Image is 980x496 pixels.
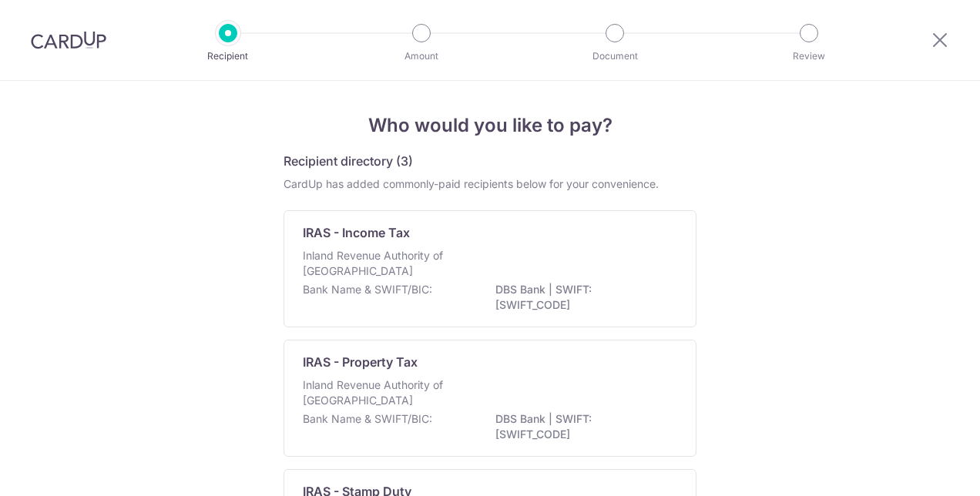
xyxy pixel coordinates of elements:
p: DBS Bank | SWIFT: [SWIFT_CODE] [495,411,668,442]
p: Inland Revenue Authority of [GEOGRAPHIC_DATA] [303,248,466,279]
p: IRAS - Income Tax [303,223,410,242]
p: Amount [364,49,478,64]
h5: Recipient directory (3) [284,152,413,170]
p: DBS Bank | SWIFT: [SWIFT_CODE] [495,282,668,313]
p: Review [752,49,866,64]
div: CardUp has added commonly-paid recipients below for your convenience. [284,176,696,192]
p: Recipient [171,49,285,64]
h4: Who would you like to pay? [284,112,696,139]
p: Bank Name & SWIFT/BIC: [303,411,432,427]
img: CardUp [31,31,106,49]
p: Inland Revenue Authority of [GEOGRAPHIC_DATA] [303,377,466,408]
p: Document [558,49,672,64]
p: IRAS - Property Tax [303,353,418,371]
p: Bank Name & SWIFT/BIC: [303,282,432,297]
